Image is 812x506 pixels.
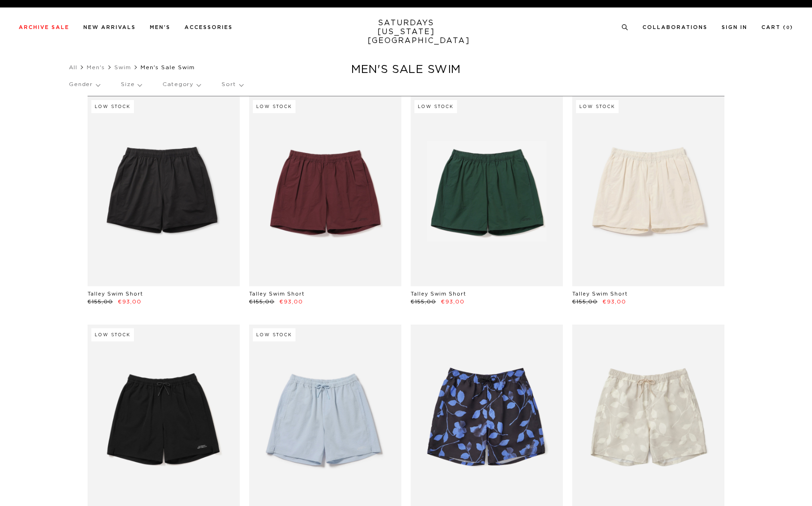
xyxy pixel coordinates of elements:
a: Talley Swim Short [411,291,466,296]
a: Men's [87,65,105,70]
div: Low Stock [253,328,295,341]
span: €155,00 [249,299,274,304]
a: SATURDAYS[US_STATE][GEOGRAPHIC_DATA] [368,19,445,45]
small: 0 [786,26,790,30]
span: €93,00 [603,299,626,304]
div: Low Stock [91,100,134,113]
p: Gender [69,74,100,95]
a: Swim [114,65,131,70]
a: Talley Swim Short [572,291,627,296]
div: Low Stock [91,328,134,341]
p: Size [121,74,141,95]
div: Low Stock [414,100,457,113]
div: Low Stock [253,100,295,113]
span: €93,00 [118,299,141,304]
a: Collaborations [642,25,708,30]
a: Accessories [185,25,233,30]
a: New Arrivals [83,25,136,30]
span: €93,00 [280,299,303,304]
a: Talley Swim Short [249,291,304,296]
p: Sort [221,74,243,95]
span: €93,00 [441,299,465,304]
a: Men's [150,25,170,30]
a: Talley Swim Short [88,291,143,296]
span: Men's Sale Swim [140,65,195,70]
a: Cart (0) [761,25,793,30]
span: €155,00 [88,299,113,304]
span: €155,00 [572,299,598,304]
span: €155,00 [411,299,436,304]
a: All [69,65,77,70]
div: Low Stock [576,100,619,113]
p: Category [162,74,200,95]
a: Sign In [722,25,747,30]
a: Archive Sale [19,25,69,30]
